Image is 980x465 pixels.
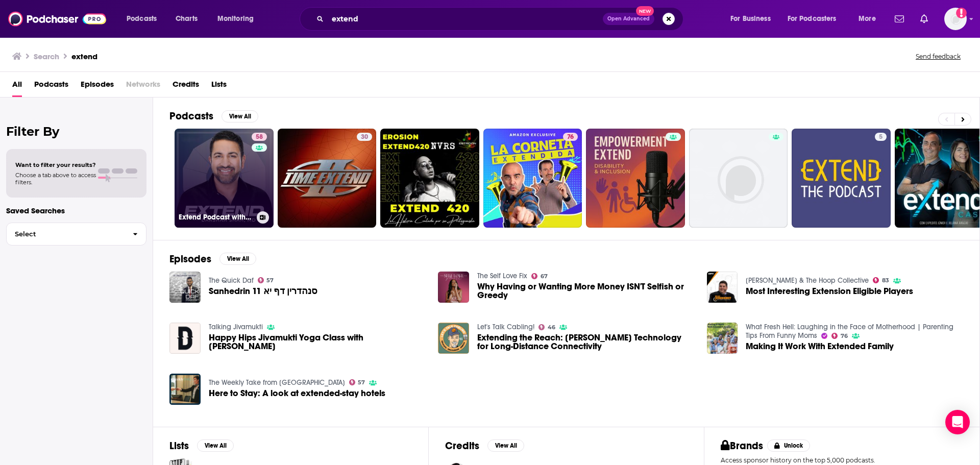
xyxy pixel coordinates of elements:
h2: Brands [721,439,763,452]
a: CreditsView All [445,439,524,452]
button: Select [6,223,146,246]
a: 30 [357,133,372,141]
a: The Weekly Take from CBRE [209,378,345,387]
a: ListsView All [169,439,234,452]
button: open menu [723,11,783,27]
svg: Add a profile image [956,8,967,18]
a: The Quick Daf [209,276,254,285]
button: open menu [851,11,889,27]
span: 57 [358,380,365,385]
a: PodcastsView All [169,110,258,123]
span: 76 [841,334,848,338]
a: Happy Hips Jivamukti Yoga Class with Debby Reuter [169,323,201,354]
span: Monitoring [217,12,254,26]
span: More [859,12,876,26]
a: Lists [211,76,227,97]
span: 30 [361,132,368,142]
span: Choose a tab above to access filters. [15,172,96,186]
a: Sanhedrin 11 סנהדרין דף יא [209,287,317,296]
span: Happy Hips Jivamukti Yoga Class with [PERSON_NAME] [209,333,426,351]
button: Send feedback [913,52,964,61]
img: Podchaser - Follow, Share and Rate Podcasts [8,9,106,29]
span: Logged in as Ashley_Beenen [944,8,967,30]
h3: Search [34,52,59,61]
a: Why Having or Wanting More Money ISN'T Selfish or Greedy [438,272,469,303]
a: Here to Stay: A look at extended-stay hotels [209,389,385,398]
h2: Credits [445,439,479,452]
span: 5 [879,132,883,142]
div: Search podcasts, credits, & more... [309,7,693,31]
h2: Lists [169,439,189,452]
span: All [12,76,22,97]
span: 76 [567,132,574,142]
span: Open Advanced [607,16,650,21]
span: Charts [176,12,198,26]
span: New [636,6,654,16]
img: Most Interesting Extension Eligible Players [707,272,738,303]
button: open menu [210,11,267,27]
a: Brian Windhorst & The Hoop Collective [746,276,869,285]
a: Talking Jivamukti [209,323,263,331]
a: 5 [792,129,891,228]
span: 57 [266,278,274,283]
a: Happy Hips Jivamukti Yoga Class with Debby Reuter [209,333,426,351]
span: Extending the Reach: [PERSON_NAME] Technology for Long-Distance Connectivity [477,333,695,351]
button: Show profile menu [944,8,967,30]
a: 30 [278,129,377,228]
span: 67 [541,274,548,279]
a: Show notifications dropdown [891,10,908,28]
a: 57 [349,379,365,385]
p: Access sponsor history on the top 5,000 podcasts. [721,456,963,464]
div: Open Intercom Messenger [945,410,970,434]
span: For Business [730,12,771,26]
a: Most Interesting Extension Eligible Players [746,287,913,296]
a: Charts [169,11,204,27]
a: Making It Work With Extended Family [746,342,894,351]
a: 46 [538,324,555,330]
img: Here to Stay: A look at extended-stay hotels [169,374,201,405]
a: Episodes [81,76,114,97]
a: 57 [258,277,274,283]
a: 76 [483,129,582,228]
a: What Fresh Hell: Laughing in the Face of Motherhood | Parenting Tips From Funny Moms [746,323,953,340]
button: View All [487,439,524,452]
img: Sanhedrin 11 סנהדרין דף יא [169,272,201,303]
button: open menu [119,11,170,27]
a: The Self Love Fix [477,272,527,280]
span: Podcasts [127,12,157,26]
img: Extending the Reach: PoE Technology for Long-Distance Connectivity [438,323,469,354]
h2: Episodes [169,253,211,265]
span: 58 [256,132,263,142]
a: 76 [563,133,578,141]
a: Credits [173,76,199,97]
span: 83 [882,278,889,283]
a: Why Having or Wanting More Money ISN'T Selfish or Greedy [477,282,695,300]
a: 5 [875,133,887,141]
a: 58Extend Podcast with [PERSON_NAME], [GEOGRAPHIC_DATA] [175,129,274,228]
img: User Profile [944,8,967,30]
p: Saved Searches [6,206,146,215]
a: 67 [531,273,548,279]
a: 83 [873,277,889,283]
a: Show notifications dropdown [916,10,932,28]
h2: Filter By [6,124,146,139]
span: Want to filter your results? [15,161,96,168]
button: Unlock [767,439,811,452]
a: Podcasts [34,76,68,97]
img: Making It Work With Extended Family [707,323,738,354]
h3: extend [71,52,97,61]
button: Open AdvancedNew [603,13,654,25]
a: Let's Talk Cabling! [477,323,534,331]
